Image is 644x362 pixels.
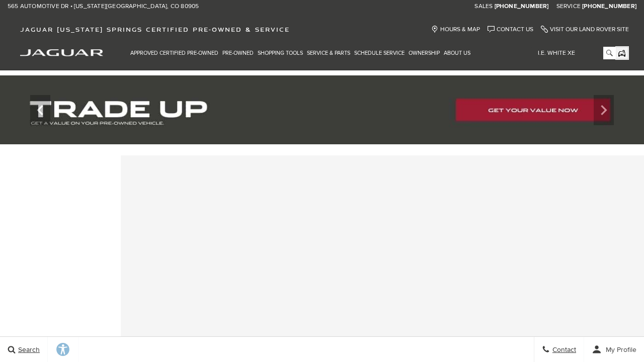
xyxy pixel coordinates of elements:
[128,44,220,62] a: Approved Certified Pre-Owned
[582,3,636,11] a: [PHONE_NUMBER]
[431,26,480,33] a: Hours & Map
[20,49,103,56] img: Jaguar
[16,345,40,354] span: Search
[8,3,199,11] a: 565 Automotive Dr • [US_STATE][GEOGRAPHIC_DATA], CO 80905
[256,44,305,62] a: Shopping Tools
[474,3,493,10] span: Sales
[584,337,644,362] button: user-profile-menu
[602,345,636,354] span: My Profile
[220,44,256,62] a: Pre-Owned
[488,26,533,33] a: Contact Us
[352,44,407,62] a: Schedule Service
[407,44,442,62] a: Ownership
[128,44,472,62] nav: Main Navigation
[556,3,581,10] span: Service
[541,26,629,33] a: Visit Our Land Rover Site
[20,26,290,33] span: Jaguar [US_STATE] Springs Certified Pre-Owned & Service
[442,44,472,62] a: About Us
[495,3,549,11] a: [PHONE_NUMBER]
[550,345,576,354] span: Contact
[305,44,352,62] a: Service & Parts
[20,48,103,56] a: jaguar
[530,47,615,59] input: i.e. White XE
[15,26,295,33] a: Jaguar [US_STATE] Springs Certified Pre-Owned & Service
